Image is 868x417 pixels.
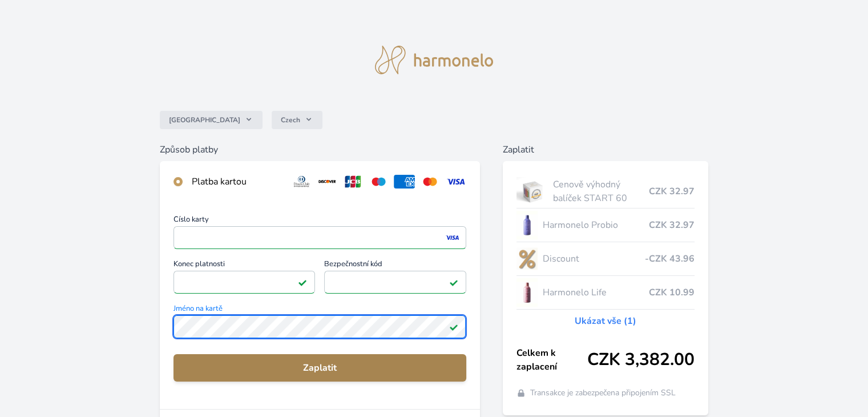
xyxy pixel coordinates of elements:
[649,218,695,232] span: CZK 32.97
[173,315,466,338] input: Jméno na kartěPlatné pole
[553,178,648,205] span: Cenově výhodný balíček START 60
[342,175,364,189] img: jcb.svg
[173,305,466,315] span: Jméno na kartě
[649,286,695,299] span: CZK 10.99
[329,274,461,290] iframe: Iframe pro bezpečnostní kód
[542,286,648,299] span: Harmonelo Life
[542,218,648,232] span: Harmonelo Probio
[368,175,389,189] img: maestro.svg
[179,230,461,246] iframe: Iframe pro číslo karty
[649,185,695,198] span: CZK 32.97
[445,232,460,243] img: visa
[272,111,322,129] button: Czech
[169,115,240,125] span: [GEOGRAPHIC_DATA]
[173,354,466,382] button: Zaplatit
[449,322,458,331] img: Platné pole
[324,260,466,271] span: Bezpečnostní kód
[419,175,441,189] img: mc.svg
[173,216,466,226] span: Číslo karty
[173,260,315,271] span: Konec platnosti
[503,143,708,157] h6: Zaplatit
[160,143,479,157] h6: Způsob platby
[317,175,338,189] img: discover.svg
[394,175,415,189] img: amex.svg
[281,115,300,125] span: Czech
[375,46,494,74] img: logo.svg
[516,346,587,374] span: Celkem k zaplacení
[291,175,312,189] img: diners.svg
[530,387,676,399] span: Transakce je zabezpečena připojením SSL
[192,175,282,189] div: Platba kartou
[587,350,695,370] span: CZK 3,382.00
[160,111,263,129] button: [GEOGRAPHIC_DATA]
[179,274,310,290] iframe: Iframe pro datum vypršení platnosti
[645,252,695,266] span: -CZK 43.96
[516,244,538,273] img: discount-lo.png
[542,252,644,266] span: Discount
[298,278,307,287] img: Platné pole
[516,177,549,206] img: start.jpg
[449,278,458,287] img: Platné pole
[183,361,457,375] span: Zaplatit
[516,211,538,239] img: CLEAN_PROBIO_se_stinem_x-lo.jpg
[575,314,636,328] a: Ukázat vše (1)
[516,278,538,307] img: CLEAN_LIFE_se_stinem_x-lo.jpg
[445,175,466,189] img: visa.svg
